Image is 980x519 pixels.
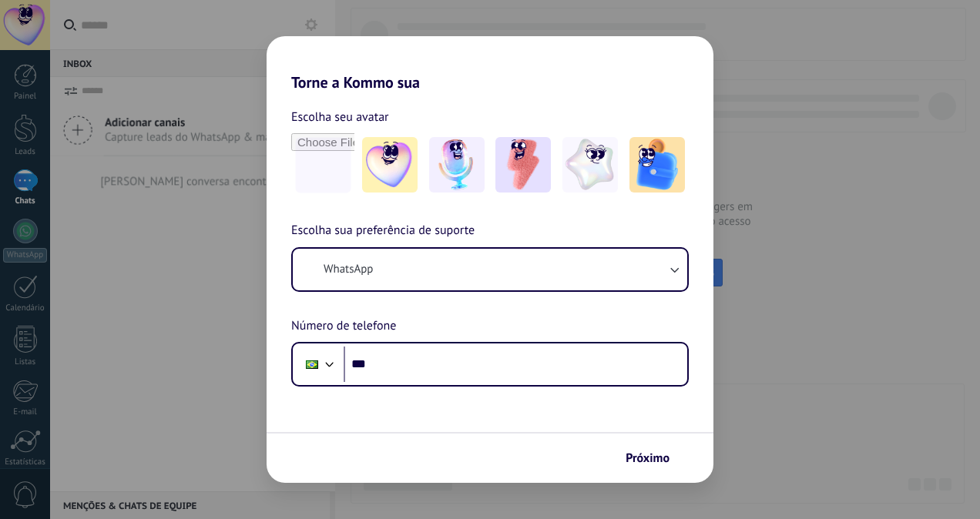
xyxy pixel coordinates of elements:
[429,137,485,193] img: -2.jpeg
[629,137,685,193] img: -5.jpeg
[297,348,327,380] div: Brazil: + 55
[495,137,551,193] img: -3.jpeg
[324,262,373,277] span: WhatsApp
[362,137,418,193] img: -1.jpeg
[267,36,713,92] h2: Torne a Kommo sua
[291,221,475,241] span: Escolha sua preferência de suporte
[562,137,618,193] img: -4.jpeg
[619,445,690,471] button: Próximo
[291,316,396,337] span: Número de telefone
[626,453,670,464] span: Próximo
[291,107,389,127] span: Escolha seu avatar
[293,249,687,290] button: WhatsApp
